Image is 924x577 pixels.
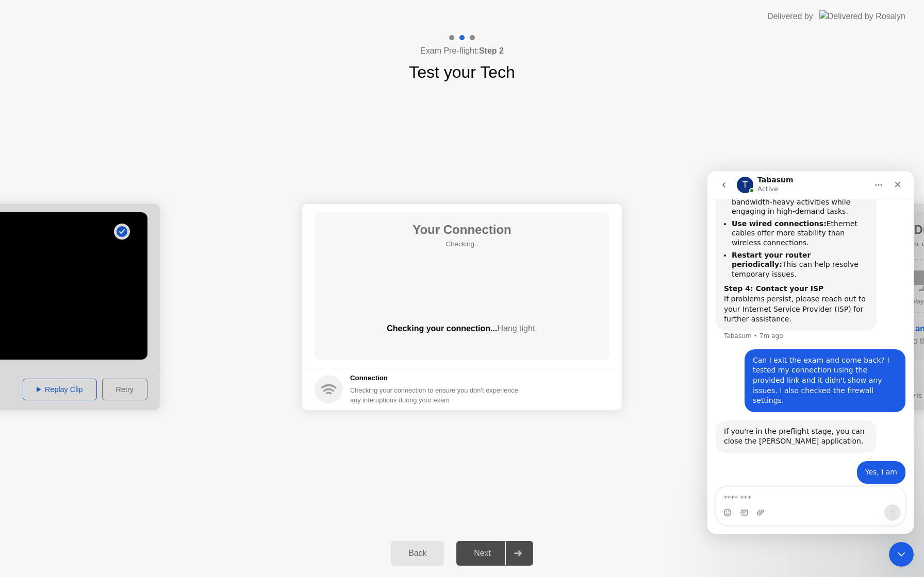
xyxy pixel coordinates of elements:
[350,373,524,383] h5: Connection
[412,220,511,239] h1: Your Connection
[420,45,504,57] h4: Exam Pre-flight:
[391,541,444,566] button: Back
[456,541,533,566] button: Next
[315,323,609,335] div: Checking your connection...
[497,324,537,333] span: Hang tight.
[707,171,914,534] iframe: Intercom live chat
[479,46,504,55] b: Step 2
[409,60,515,84] h1: Test your Tech
[889,542,914,567] iframe: Intercom live chat
[459,549,505,558] div: Next
[350,385,524,405] div: Checking your connection to ensure you don’t experience any interuptions during your exam
[394,549,441,558] div: Back
[412,239,511,249] h5: Checking..
[819,10,905,22] img: Delivered by Rosalyn
[767,10,813,23] div: Delivered by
